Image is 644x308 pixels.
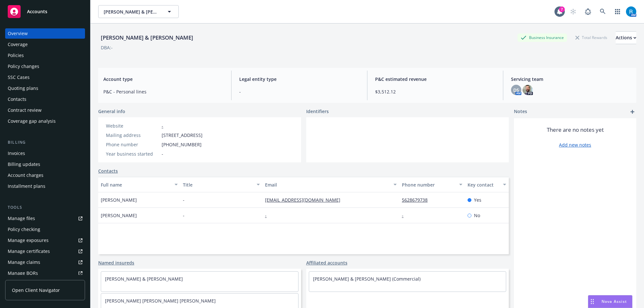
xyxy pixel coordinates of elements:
[559,141,591,148] a: Add new notes
[474,197,481,203] span: Yes
[588,295,632,308] button: Nova Assist
[511,76,631,82] span: Servicing team
[262,177,399,192] button: Email
[8,170,43,180] div: Account charges
[5,181,85,191] a: Installment plans
[101,44,113,51] div: DBA: -
[8,159,40,169] div: Billing updates
[98,5,179,18] button: [PERSON_NAME] & [PERSON_NAME]
[5,94,85,104] a: Contacts
[8,39,28,50] div: Coverage
[265,197,346,203] a: [EMAIL_ADDRESS][DOMAIN_NAME]
[8,50,24,61] div: Policies
[8,181,45,191] div: Installment plans
[183,212,185,219] span: -
[513,87,519,93] span: DS
[582,5,594,18] a: Report a Bug
[8,105,42,115] div: Contract review
[5,105,85,115] a: Contract review
[313,276,421,282] a: [PERSON_NAME] & [PERSON_NAME] (Commercial)
[98,108,125,115] span: General info
[5,213,85,224] a: Manage files
[399,177,465,192] button: Phone number
[465,177,509,192] button: Key contact
[306,259,347,266] a: Affiliated accounts
[101,181,171,188] div: Full name
[375,76,495,82] span: P&C estimated revenue
[5,204,85,211] div: Tools
[101,212,137,219] span: [PERSON_NAME]
[5,72,85,82] a: SSC Cases
[239,76,359,82] span: Legal entity type
[265,212,272,218] a: -
[8,94,26,104] div: Contacts
[98,259,134,266] a: Named insureds
[629,108,636,116] a: add
[106,141,159,148] div: Phone number
[402,181,455,188] div: Phone number
[402,212,409,218] a: -
[106,132,159,139] div: Mailing address
[180,177,262,192] button: Title
[5,148,85,159] a: Invoices
[523,85,533,95] img: photo
[306,108,329,115] span: Identifiers
[5,39,85,50] a: Coverage
[8,268,38,278] div: Manage BORs
[8,116,56,126] div: Coverage gap analysis
[8,257,40,267] div: Manage claims
[8,213,35,224] div: Manage files
[5,139,85,146] div: Billing
[5,224,85,235] a: Policy checking
[8,148,25,159] div: Invoices
[103,76,223,82] span: Account type
[559,6,565,12] div: 7
[8,72,30,82] div: SSC Cases
[162,132,203,139] span: [STREET_ADDRESS]
[162,141,202,148] span: [PHONE_NUMBER]
[27,9,47,14] span: Accounts
[98,168,118,174] a: Contacts
[547,126,604,134] span: There are no notes yet
[12,287,60,294] span: Open Client Navigator
[105,276,183,282] a: [PERSON_NAME] & [PERSON_NAME]
[601,299,627,304] span: Nova Assist
[5,28,85,39] a: Overview
[5,3,85,21] a: Accounts
[616,32,636,44] div: Actions
[5,61,85,72] a: Policy changes
[101,197,137,203] span: [PERSON_NAME]
[8,83,38,93] div: Quoting plans
[567,5,580,18] a: Start snowing
[5,170,85,180] a: Account charges
[5,246,85,256] a: Manage certificates
[265,181,390,188] div: Email
[8,224,40,235] div: Policy checking
[8,235,49,245] div: Manage exposures
[5,268,85,278] a: Manage BORs
[5,257,85,267] a: Manage claims
[5,116,85,126] a: Coverage gap analysis
[402,197,433,203] a: 5628679738
[103,88,223,95] span: P&C - Personal lines
[98,177,180,192] button: Full name
[104,8,159,15] span: [PERSON_NAME] & [PERSON_NAME]
[106,122,159,129] div: Website
[8,28,28,39] div: Overview
[375,88,495,95] span: $3,512.12
[105,298,216,304] a: [PERSON_NAME] [PERSON_NAME] [PERSON_NAME]
[626,6,636,17] img: photo
[517,34,567,42] div: Business Insurance
[588,295,596,308] div: Drag to move
[5,83,85,93] a: Quoting plans
[596,5,609,18] a: Search
[162,123,163,129] a: -
[5,50,85,61] a: Policies
[5,159,85,169] a: Billing updates
[8,61,39,72] div: Policy changes
[474,212,480,219] span: No
[162,150,163,157] span: -
[5,235,85,245] a: Manage exposures
[239,88,359,95] span: -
